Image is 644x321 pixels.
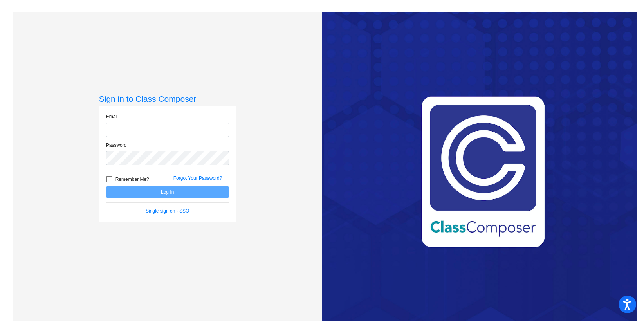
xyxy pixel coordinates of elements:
[106,186,229,198] button: Log In
[173,175,222,181] a: Forgot Your Password?
[146,208,189,214] a: Single sign on - SSO
[99,94,236,104] h3: Sign in to Class Composer
[106,113,118,120] label: Email
[106,142,127,149] label: Password
[115,175,149,184] span: Remember Me?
